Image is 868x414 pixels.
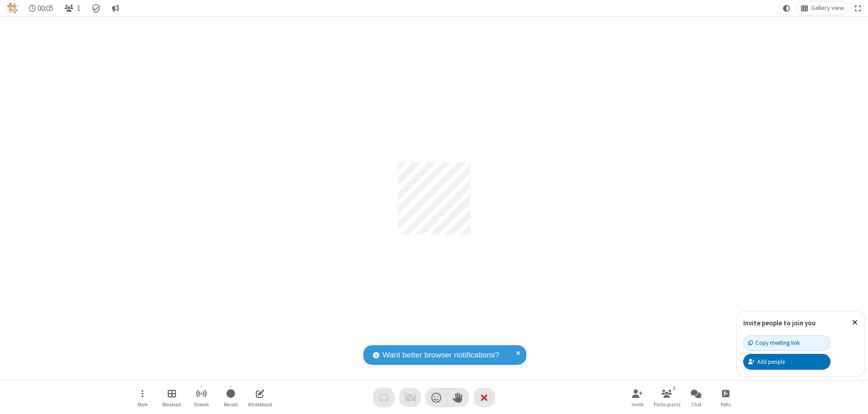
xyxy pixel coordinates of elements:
button: Using system theme [779,1,794,15]
span: Gallery view [811,5,844,12]
span: Breakout [162,402,181,407]
button: Raise hand [447,388,469,407]
button: Open shared whiteboard [246,385,274,410]
span: 1 [77,4,80,13]
button: Change layout [797,1,848,15]
button: Open poll [712,385,739,410]
span: Chat [691,402,702,407]
div: Timer [25,1,57,15]
label: Invite people to join you [743,319,816,327]
span: Want better browser notifications? [382,349,499,361]
button: Audio problem - check your Internet connection or call by phone [373,388,395,407]
button: Video [399,388,421,407]
button: Copy meeting link [743,335,830,351]
button: Start recording [217,385,244,410]
span: 00:05 [38,4,53,13]
span: Polls [721,402,731,407]
button: Manage Breakout Rooms [158,385,185,410]
button: Open participant list [653,385,680,410]
span: Participants [654,402,680,407]
span: Stream [193,402,209,407]
span: Invite [632,402,643,407]
button: Close popover [845,311,864,334]
div: 1 [670,384,678,392]
button: Conversation [108,1,123,15]
button: Open participant list [61,1,84,15]
div: Meeting details Encryption enabled [88,1,105,15]
button: Start streaming [188,385,215,410]
button: Fullscreen [851,1,865,15]
div: Copy meeting link [748,339,800,347]
button: Add people [743,354,830,369]
button: Open menu [129,385,156,410]
button: Invite participants (⌘+Shift+I) [624,385,651,410]
span: More [137,402,147,407]
img: QA Selenium DO NOT DELETE OR CHANGE [7,3,18,14]
button: Send a reaction [425,388,447,407]
button: End or leave meeting [473,388,495,407]
span: Whiteboard [248,402,272,407]
span: Record [224,402,238,407]
button: Open chat [683,385,710,410]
